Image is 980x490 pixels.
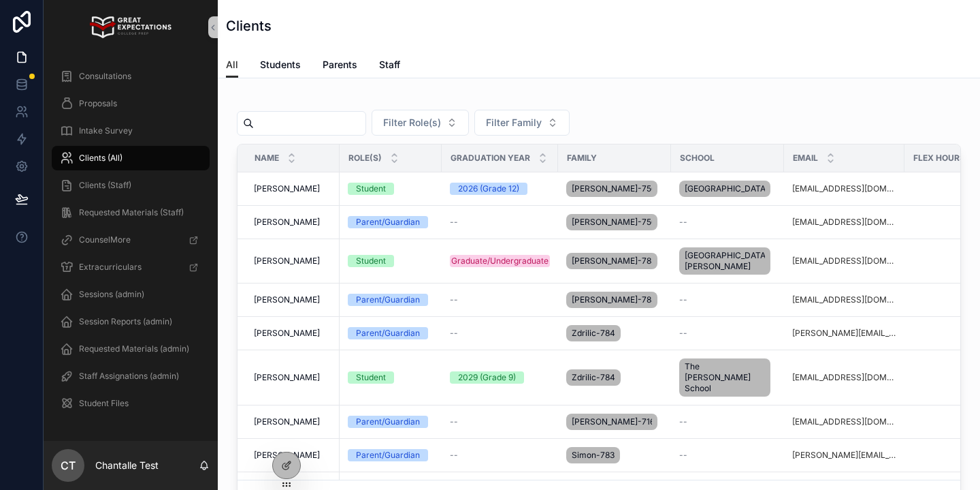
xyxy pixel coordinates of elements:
[52,173,210,198] a: Clients (Staff)
[95,459,159,472] p: Chantalle Test
[254,183,331,194] a: [PERSON_NAME]
[254,416,320,427] span: [PERSON_NAME]
[348,416,434,428] a: Parent/Guardian
[679,450,776,461] a: --
[383,116,441,129] span: Filter Role(s)
[450,217,550,228] a: --
[792,256,896,266] a: [EMAIL_ADDRESS][DOMAIN_NAME]
[566,367,663,388] a: Zdrilic-784
[450,328,458,339] span: --
[254,372,320,383] span: [PERSON_NAME]
[90,16,171,38] img: App logo
[792,450,896,461] a: [PERSON_NAME][EMAIL_ADDRESS][DOMAIN_NAME]
[226,16,272,35] h1: Clients
[458,183,519,195] div: 2026 (Grade 12)
[79,343,189,354] span: Requested Materials (admin)
[792,328,896,339] a: [PERSON_NAME][EMAIL_ADDRESS][DOMAIN_NAME]
[44,55,218,433] div: scrollable content
[450,255,550,267] a: Graduate/Undergraduate
[356,183,386,195] div: Student
[348,183,434,195] a: Student
[255,153,279,164] span: Name
[79,207,184,218] span: Requested Materials (Staff)
[260,52,301,80] a: Students
[79,125,133,136] span: Intake Survey
[792,217,896,228] a: [EMAIL_ADDRESS][DOMAIN_NAME]
[450,294,550,305] a: --
[792,372,896,383] a: [EMAIL_ADDRESS][DOMAIN_NAME]
[260,58,301,72] span: Students
[566,178,663,200] a: [PERSON_NAME]-756
[566,289,663,311] a: [PERSON_NAME]-785
[356,294,420,306] div: Parent/Guardian
[79,153,122,164] span: Clients (All)
[572,256,652,266] span: [PERSON_NAME]-785
[61,457,76,474] span: CT
[679,416,776,427] a: --
[566,411,663,433] a: [PERSON_NAME]-716
[79,289,144,300] span: Sessions (admin)
[685,361,765,394] span: The [PERSON_NAME] School
[679,217,776,228] a: --
[348,216,434,228] a: Parent/Guardian
[52,91,210,116] a: Proposals
[572,217,652,228] span: [PERSON_NAME]-756
[566,250,663,272] a: [PERSON_NAME]-785
[792,416,896,427] a: [EMAIL_ADDRESS][DOMAIN_NAME]
[679,328,687,339] span: --
[254,217,320,228] span: [PERSON_NAME]
[572,183,652,194] span: [PERSON_NAME]-756
[356,255,386,267] div: Student
[254,294,320,305] span: [PERSON_NAME]
[566,322,663,344] a: Zdrilic-784
[450,371,550,384] a: 2029 (Grade 9)
[572,294,652,305] span: [PERSON_NAME]-785
[254,256,320,266] span: [PERSON_NAME]
[348,153,382,164] span: Role(s)
[254,183,320,194] span: [PERSON_NAME]
[254,372,331,383] a: [PERSON_NAME]
[450,183,550,195] a: 2026 (Grade 12)
[458,371,516,384] div: 2029 (Grade 9)
[792,183,896,194] a: [EMAIL_ADDRESS][DOMAIN_NAME]
[348,294,434,306] a: Parent/Guardian
[451,153,530,164] span: Graduation Year
[450,416,458,427] span: --
[348,371,434,384] a: Student
[685,183,765,194] span: [GEOGRAPHIC_DATA]
[450,217,458,228] span: --
[79,234,131,245] span: CounselMore
[52,364,210,388] a: Staff Assignations (admin)
[348,255,434,267] a: Student
[679,294,776,305] a: --
[356,416,420,428] div: Parent/Guardian
[79,398,129,409] span: Student Files
[572,450,615,461] span: Simon-783
[52,282,210,307] a: Sessions (admin)
[679,294,687,305] span: --
[450,328,550,339] a: --
[792,294,896,305] a: [EMAIL_ADDRESS][DOMAIN_NAME]
[572,416,652,427] span: [PERSON_NAME]-716
[254,294,331,305] a: [PERSON_NAME]
[566,211,663,233] a: [PERSON_NAME]-756
[79,262,142,273] span: Extracurriculars
[254,328,331,339] a: [PERSON_NAME]
[793,153,818,164] span: Email
[679,328,776,339] a: --
[52,146,210,170] a: Clients (All)
[679,217,687,228] span: --
[679,416,687,427] span: --
[572,372,615,383] span: Zdrilic-784
[379,52,400,80] a: Staff
[254,256,331,266] a: [PERSON_NAME]
[685,250,765,272] span: [GEOGRAPHIC_DATA][PERSON_NAME]
[450,450,550,461] a: --
[52,228,210,252] a: CounselMore
[450,450,458,461] span: --
[450,294,458,305] span: --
